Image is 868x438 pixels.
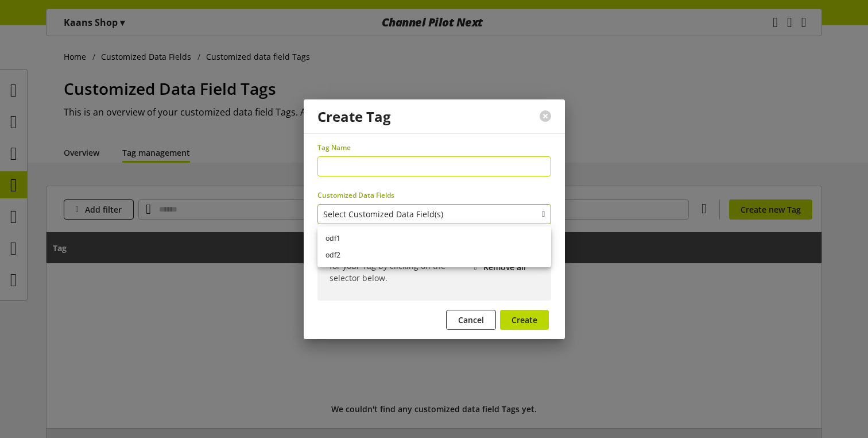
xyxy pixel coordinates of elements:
[317,247,551,263] a: odf2
[446,310,496,330] button: Cancel
[500,310,549,330] button: Create
[317,204,551,224] button: Select Customized Data Field(s)
[317,230,551,247] a: odf1
[317,190,551,201] span: Customized Data Fields
[317,109,391,124] h2: Create Tag
[317,143,351,152] span: Tag Name
[458,314,484,326] span: Cancel
[511,314,537,326] span: Create
[323,208,443,220] span: Select Customized Data Field(s)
